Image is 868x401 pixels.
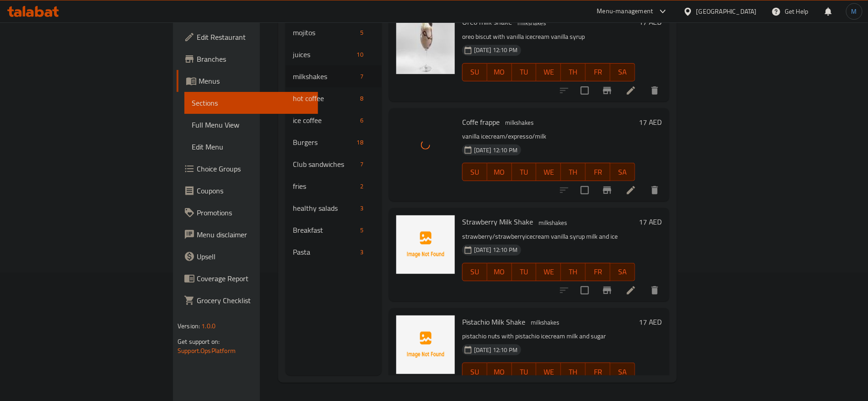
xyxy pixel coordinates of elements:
span: hot coffee [293,93,356,104]
button: Branch-specific-item [596,179,618,201]
div: [GEOGRAPHIC_DATA] [696,6,757,16]
button: TH [561,263,586,281]
span: Select to update [575,81,594,100]
span: 10 [353,50,367,59]
span: ice coffee [293,115,356,126]
div: Burgers18 [286,131,382,153]
span: [DATE] 12:10 PM [470,146,521,155]
div: items [356,181,367,192]
span: FR [589,166,607,179]
a: Promotions [177,202,318,224]
span: SU [466,265,484,278]
span: milkshakes [514,18,550,28]
span: 1.0.0 [201,320,216,332]
button: WE [536,163,561,181]
div: items [356,246,367,257]
div: milkshakes [535,217,571,228]
div: Breakfast5 [286,219,382,241]
span: TU [516,65,533,79]
span: [DATE] 12:10 PM [470,246,521,254]
span: milkshakes [535,218,571,228]
p: vanilla icecream/expresso/milk [462,131,635,142]
a: Menu disclaimer [177,224,318,246]
a: Branches [177,48,318,70]
button: Branch-specific-item [596,80,618,102]
button: WE [536,263,561,281]
span: Club sandwiches [293,159,356,170]
button: TU [512,63,537,81]
span: FR [589,365,607,379]
img: Pistachio Milk Shake [396,315,455,374]
div: mojitos5 [286,21,382,43]
span: Edit Restaurant [197,32,311,43]
div: items [353,137,367,148]
span: Pasta [293,246,356,257]
span: WE [540,265,557,278]
button: SU [462,363,487,381]
span: TH [565,365,582,379]
button: Branch-specific-item [596,279,618,301]
a: Coverage Report [177,267,318,289]
img: Strawberry Milk Shake [396,215,455,274]
h6: 17 AED [639,215,662,228]
span: WE [540,166,557,179]
p: oreo biscut with vanilla icecream vanilla syrup [462,31,635,43]
span: MO [491,166,508,179]
span: healthy salads [293,203,356,214]
a: Edit Restaurant [177,26,318,48]
div: Pasta3 [286,241,382,263]
span: TU [516,365,533,379]
span: SA [614,166,631,179]
button: SA [610,63,635,81]
span: milkshakes [527,317,563,328]
button: FR [586,163,610,181]
button: TU [512,363,537,381]
button: MO [487,263,512,281]
span: milkshakes [293,71,356,82]
span: Menu disclaimer [197,229,311,240]
span: 2 [356,182,367,191]
span: 6 [356,116,367,125]
span: Branches [197,53,311,64]
span: Edit Menu [192,141,311,152]
a: Edit menu item [625,285,636,296]
span: Upsell [197,251,311,262]
a: Upsell [177,246,318,267]
span: SA [614,265,631,278]
span: Promotions [197,207,311,218]
nav: Menu sections [286,18,382,267]
div: fries2 [286,175,382,197]
div: Menu-management [597,6,653,17]
a: Edit Menu [184,136,318,158]
p: pistachio nuts with pistachio icecream milk and sugar [462,331,635,342]
span: TU [516,265,533,278]
button: SU [462,163,487,181]
div: juices [293,49,353,60]
button: FR [586,63,610,81]
span: fries [293,181,356,192]
div: milkshakes7 [286,65,382,87]
button: SU [462,63,487,81]
h6: 17 AED [639,315,662,328]
button: MO [487,163,512,181]
button: SA [610,263,635,281]
span: Coupons [197,185,311,196]
span: Sections [192,97,311,108]
div: items [356,203,367,214]
button: SA [610,163,635,181]
span: Full Menu View [192,119,311,130]
span: MO [491,65,508,79]
div: juices10 [286,43,382,65]
span: Coffe frappe [462,115,500,129]
a: Edit menu item [625,85,636,96]
span: FR [589,265,607,278]
span: Coverage Report [197,273,311,284]
span: WE [540,365,557,379]
button: TU [512,263,537,281]
button: FR [586,263,610,281]
h6: 17 AED [639,116,662,128]
div: milkshakes [527,317,563,328]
